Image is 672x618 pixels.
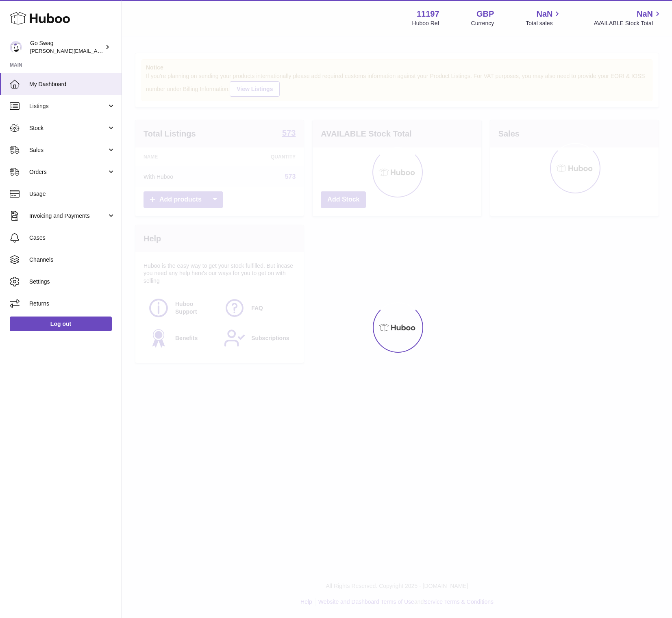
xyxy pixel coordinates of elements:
span: My Dashboard [29,80,115,88]
img: leigh@goswag.com [10,41,22,53]
span: Stock [29,124,107,132]
span: Total sales [526,20,562,27]
div: Currency [471,20,494,27]
div: Go Swag [30,39,103,55]
span: Usage [29,190,115,198]
span: AVAILABLE Stock Total [594,20,662,27]
span: Invoicing and Payments [29,212,107,220]
span: Settings [29,278,115,286]
span: NaN [536,9,552,20]
span: Returns [29,300,115,308]
div: Huboo Ref [412,20,439,27]
span: [PERSON_NAME][EMAIL_ADDRESS][DOMAIN_NAME] [30,48,163,54]
span: Orders [29,168,107,176]
strong: GBP [476,9,494,20]
span: Sales [29,146,107,154]
a: NaN Total sales [526,9,562,27]
a: Log out [10,317,112,331]
strong: 11197 [417,9,439,20]
span: NaN [637,9,653,20]
span: Channels [29,256,115,264]
a: NaN AVAILABLE Stock Total [594,9,662,27]
span: Cases [29,234,115,242]
span: Listings [29,102,107,110]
